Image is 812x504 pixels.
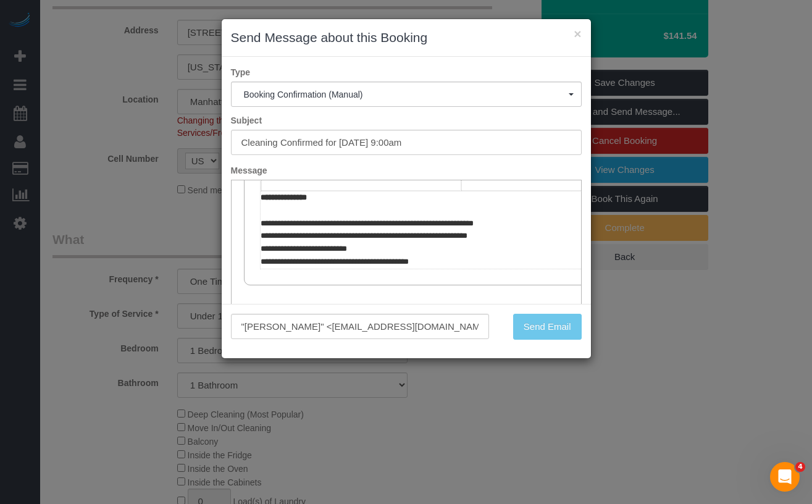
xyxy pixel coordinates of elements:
[222,164,591,177] label: Message
[222,114,591,127] label: Subject
[795,462,805,472] span: 4
[770,462,800,492] iframe: Intercom live chat
[231,130,582,155] input: Subject
[231,82,582,107] button: Booking Confirmation (Manual)
[231,28,582,47] h3: Send Message about this Booking
[244,90,569,99] span: Booking Confirmation (Manual)
[574,27,581,40] button: ×
[222,66,591,78] label: Type
[232,180,581,373] iframe: Rich Text Editor, editor1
